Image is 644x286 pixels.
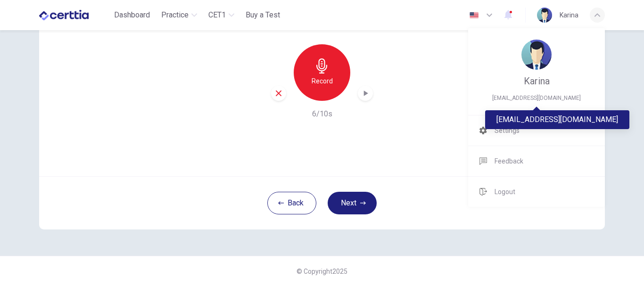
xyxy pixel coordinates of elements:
img: Profile picture [521,40,552,70]
span: kary_fm7@hotmail.com [479,92,594,104]
div: [EMAIL_ADDRESS][DOMAIN_NAME] [485,110,629,129]
span: Feedback [495,155,523,167]
a: Settings [468,115,605,146]
span: Settings [495,125,520,136]
span: Logout [495,186,515,197]
span: Karina [524,75,550,87]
